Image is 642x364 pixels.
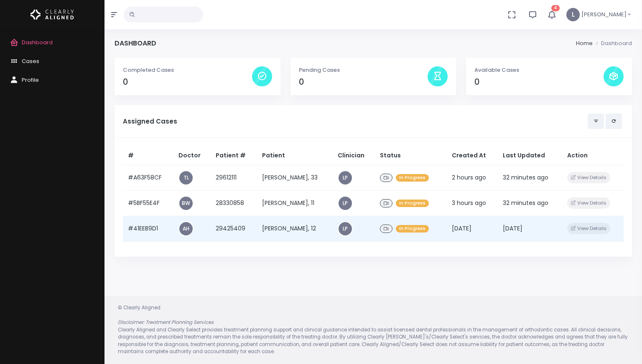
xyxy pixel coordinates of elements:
[567,223,610,234] button: View Details
[396,174,429,182] span: In Progress
[498,146,562,165] th: Last Updated
[581,10,627,19] span: [PERSON_NAME]
[339,171,352,185] a: LP
[299,77,428,87] h4: 0
[257,165,333,190] td: [PERSON_NAME], 33
[123,146,173,165] th: #
[474,66,604,74] p: Available Cases
[123,216,173,241] td: #41EEB9D1
[562,146,624,165] th: Action
[593,39,632,48] li: Dashboard
[452,224,471,233] span: [DATE]
[123,190,173,216] td: #5BF55E4F
[447,146,498,165] th: Created At
[123,118,588,125] h5: Assigned Cases
[211,190,257,216] td: 28330858
[566,8,580,21] span: L
[211,146,257,165] th: Patient #
[452,199,486,207] span: 3 hours ago
[576,39,593,48] li: Home
[179,171,193,185] a: TL
[179,197,193,210] a: BW
[22,38,53,46] span: Dashboard
[474,77,604,87] h4: 0
[333,146,375,165] th: Clinician
[123,165,173,190] td: #A63F58CF
[123,77,252,87] h4: 0
[31,6,74,23] img: Logo Horizontal
[551,5,560,11] span: 4
[567,197,610,209] button: View Details
[396,225,429,233] span: In Progress
[22,57,39,65] span: Cases
[257,146,333,165] th: Patient
[375,146,447,165] th: Status
[179,222,193,235] a: AH
[257,216,333,241] td: [PERSON_NAME], 12
[339,197,352,210] a: LP
[503,173,548,182] span: 32 minutes ago
[211,165,257,190] td: 29612111
[115,39,156,47] h4: Dashboard
[396,200,429,207] span: In Progress
[118,319,214,326] em: Disclaimer: Treatment Planning Services
[299,66,428,74] p: Pending Cases
[211,216,257,241] td: 29425409
[567,172,610,183] button: View Details
[339,222,352,235] a: LP
[503,224,522,233] span: [DATE]
[22,76,39,84] span: Profile
[123,66,252,74] p: Completed Cases
[452,173,486,182] span: 2 hours ago
[257,190,333,216] td: [PERSON_NAME], 11
[503,199,548,207] span: 32 minutes ago
[173,146,211,165] th: Doctor
[110,304,637,356] div: © Clearly Aligned Clearly Aligned and Clearly Select provides treatment planning support and clin...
